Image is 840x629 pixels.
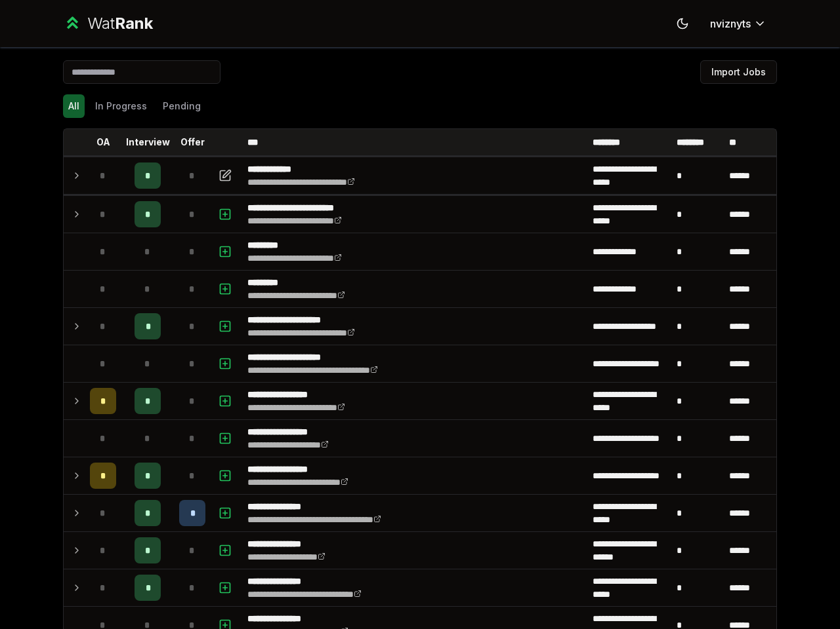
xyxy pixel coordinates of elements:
[700,12,777,35] button: nviznyts
[700,60,777,84] button: Import Jobs
[115,14,153,33] span: Rank
[157,94,206,118] button: Pending
[126,136,170,149] p: Interview
[63,13,153,34] a: WatRank
[96,136,110,149] p: OA
[63,94,85,118] button: All
[90,94,152,118] button: In Progress
[87,13,153,34] div: Wat
[180,136,205,149] p: Offer
[710,16,751,31] span: nviznyts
